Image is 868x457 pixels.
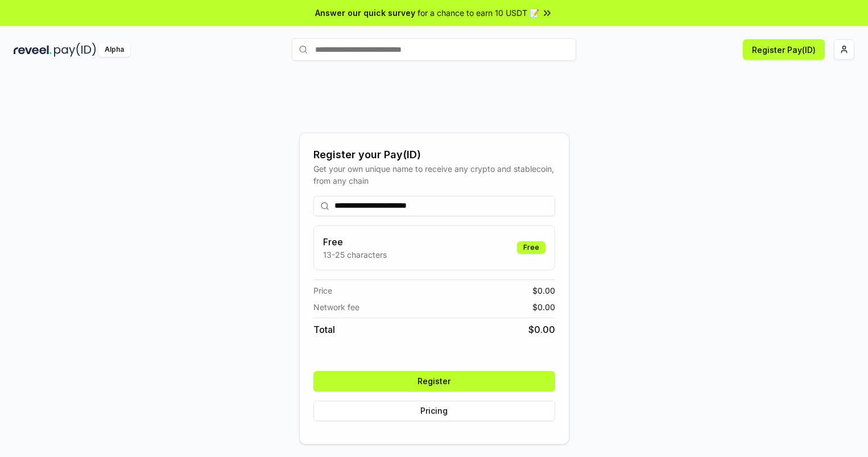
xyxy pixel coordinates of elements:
[313,301,359,313] span: Network fee
[315,7,415,19] span: Answer our quick survey
[418,7,539,19] span: for a chance to earn 10 USDT 📝
[743,39,825,60] button: Register Pay(ID)
[14,43,52,57] img: reveel_dark
[532,301,555,313] span: $ 0.00
[323,235,387,249] h3: Free
[313,163,555,187] div: Get your own unique name to receive any crypto and stablecoin, from any chain
[313,147,555,163] div: Register your Pay(ID)
[313,323,335,336] span: Total
[517,241,545,254] div: Free
[54,43,96,57] img: pay_id
[323,249,387,261] p: 13-25 characters
[528,323,555,336] span: $ 0.00
[532,285,555,297] span: $ 0.00
[313,401,555,421] button: Pricing
[313,371,555,392] button: Register
[98,43,130,57] div: Alpha
[313,285,332,297] span: Price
